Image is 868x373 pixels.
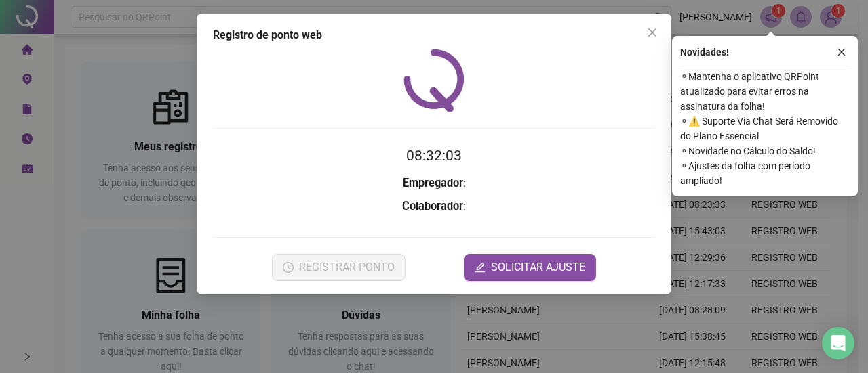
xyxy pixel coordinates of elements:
[822,327,854,359] div: Open Intercom Messenger
[213,27,655,43] div: Registro de ponto web
[272,254,406,281] button: REGISTRAR PONTO
[403,177,463,190] strong: Empregador
[647,27,658,38] span: close
[642,22,663,43] button: Close
[491,259,585,276] span: SOLICITAR AJUSTE
[680,144,850,158] span: ⚬ Novidade no Cálculo do Saldo!
[402,200,463,213] strong: Colaborador
[680,45,729,60] span: Novidades !
[213,198,655,215] h3: :
[213,175,655,192] h3: :
[406,148,462,164] time: 08:32:03
[680,158,850,188] span: ⚬ Ajustes da folha com período ampliado!
[680,69,850,114] span: ⚬ Mantenha o aplicativo QRPoint atualizado para evitar erros na assinatura da folha!
[464,254,596,281] button: editSOLICITAR AJUSTE
[475,262,486,273] span: edit
[403,49,465,112] img: QRPoint
[680,114,850,144] span: ⚬ ⚠️ Suporte Via Chat Será Removido do Plano Essencial
[837,47,846,57] span: close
